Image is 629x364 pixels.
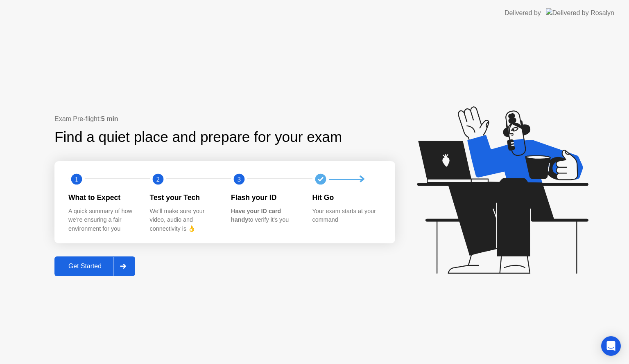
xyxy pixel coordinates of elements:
div: Test your Tech [150,192,218,203]
text: 1 [75,175,78,183]
b: 5 min [101,115,118,122]
div: Find a quiet place and prepare for your exam [54,126,343,148]
img: Delivered by Rosalyn [546,8,614,18]
text: 2 [156,175,159,183]
div: A quick summary of how we’re ensuring a fair environment for you [68,207,137,234]
div: Delivered by [505,8,541,18]
button: Get Started [54,256,135,276]
div: Get Started [57,263,113,270]
div: Your exam starts at your command [312,207,381,225]
div: We’ll make sure your video, audio and connectivity is 👌 [150,207,218,234]
div: Hit Go [312,192,381,203]
div: Open Intercom Messenger [601,336,621,356]
b: Have your ID card handy [231,208,281,223]
text: 3 [238,175,241,183]
div: to verify it’s you [231,207,299,225]
div: Flash your ID [231,192,299,203]
div: Exam Pre-flight: [54,114,395,124]
div: What to Expect [68,192,137,203]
